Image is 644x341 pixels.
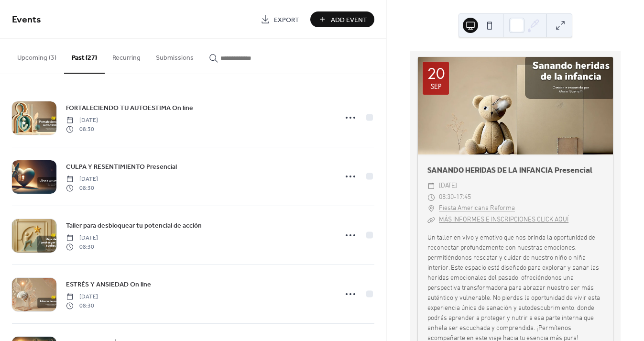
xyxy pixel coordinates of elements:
a: Taller para desbloquear tu potencial de acción [66,220,202,231]
span: [DATE] [439,180,457,192]
button: Past (27) [64,39,105,74]
div: ​ [427,203,435,214]
span: 08:30 [439,192,454,203]
span: ESTRÉS Y ANSIEDAD On line [66,280,151,290]
button: Recurring [105,39,148,73]
span: [DATE] [66,293,98,301]
span: 08:30 [66,242,98,251]
a: SANANDO HERIDAS DE LA INFANCIA Presencial [427,164,592,176]
div: 20 [427,66,445,81]
div: ​ [427,192,435,203]
div: sep [430,83,442,90]
span: 08:30 [66,301,98,310]
a: FORTALECIENDO TU AUTOESTIMA On line [66,102,193,113]
span: [DATE] [66,116,98,125]
span: [DATE] [66,175,98,184]
div: ​ [427,180,435,192]
a: CULPA Y RESENTIMIENTO Presencial [66,161,177,172]
button: Upcoming (3) [10,39,64,73]
span: Export [274,15,299,25]
span: [DATE] [66,234,98,242]
span: 08:30 [66,125,98,133]
a: ESTRÉS Y ANSIEDAD On line [66,279,151,290]
span: 08:30 [66,184,98,192]
span: FORTALECIENDO TU AUTOESTIMA On line [66,103,193,113]
a: MÁS INFORMES E INSCRIPCIONES CLICK AQUÍ [439,216,568,224]
a: Fiesta Americana Reforma [439,203,515,214]
button: Add Event [310,11,374,27]
span: CULPA Y RESENTIMIENTO Presencial [66,162,177,172]
span: 17:45 [456,192,471,203]
span: Events [12,11,41,29]
a: Export [253,11,306,27]
button: Submissions [148,39,201,73]
span: - [454,192,456,203]
div: ​ [427,214,435,226]
span: Add Event [331,15,367,25]
span: Taller para desbloquear tu potencial de acción [66,221,202,231]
